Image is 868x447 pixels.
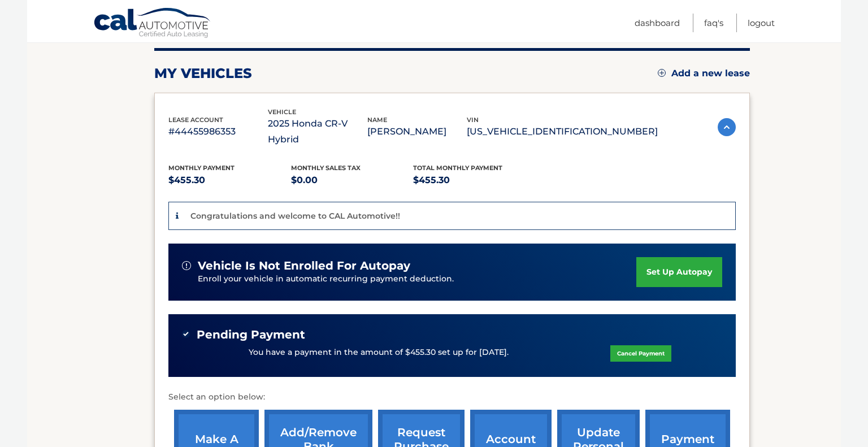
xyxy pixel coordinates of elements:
a: set up autopay [636,257,722,287]
span: name [367,116,387,124]
a: FAQ's [704,14,723,32]
p: 2025 Honda CR-V Hybrid [268,116,367,147]
span: vin [467,116,479,124]
span: Monthly Payment [168,164,235,172]
img: check-green.svg [182,330,190,338]
a: Add a new lease [658,68,750,79]
a: Dashboard [635,14,680,32]
p: $0.00 [291,172,414,188]
span: lease account [168,116,223,124]
a: Cancel Payment [610,345,671,362]
p: $455.30 [413,172,536,188]
p: Select an option below: [168,390,736,404]
h2: my vehicles [154,65,252,82]
span: vehicle [268,108,296,116]
p: Congratulations and welcome to CAL Automotive!! [190,211,400,221]
p: #44455986353 [168,124,268,140]
img: accordion-active.svg [718,118,736,136]
p: You have a payment in the amount of $455.30 set up for [DATE]. [249,346,509,359]
a: Logout [748,14,775,32]
img: add.svg [658,69,666,77]
p: $455.30 [168,172,291,188]
p: [PERSON_NAME] [367,124,467,140]
span: Total Monthly Payment [413,164,502,172]
img: alert-white.svg [182,261,191,270]
span: Pending Payment [197,328,305,342]
p: Enroll your vehicle in automatic recurring payment deduction. [198,273,636,285]
p: [US_VEHICLE_IDENTIFICATION_NUMBER] [467,124,658,140]
a: Cal Automotive [93,7,212,40]
span: vehicle is not enrolled for autopay [198,259,410,273]
span: Monthly sales Tax [291,164,361,172]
